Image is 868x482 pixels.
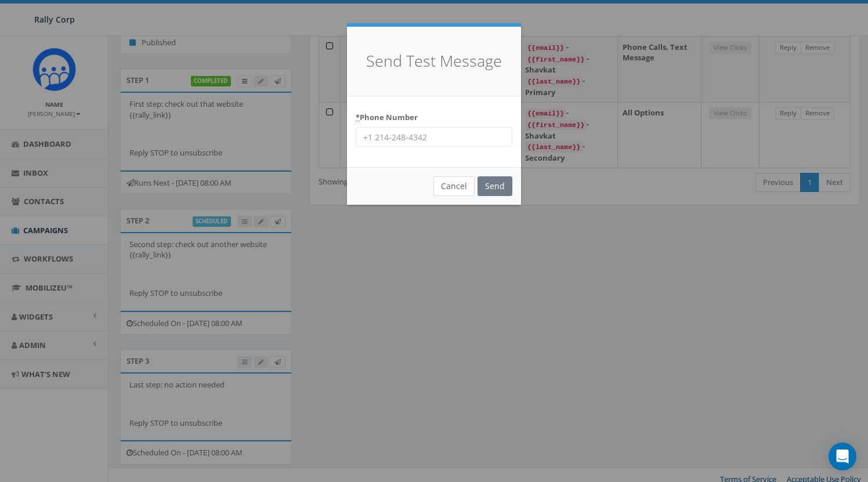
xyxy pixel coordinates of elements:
label: Phone Number [356,108,418,123]
input: Send [478,176,512,196]
input: +1 214-248-4342 [356,127,512,147]
abbr: required [356,112,360,122]
button: Cancel [433,176,475,196]
div: Open Intercom Messenger [829,443,856,470]
h4: Send Test Message [364,50,504,73]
